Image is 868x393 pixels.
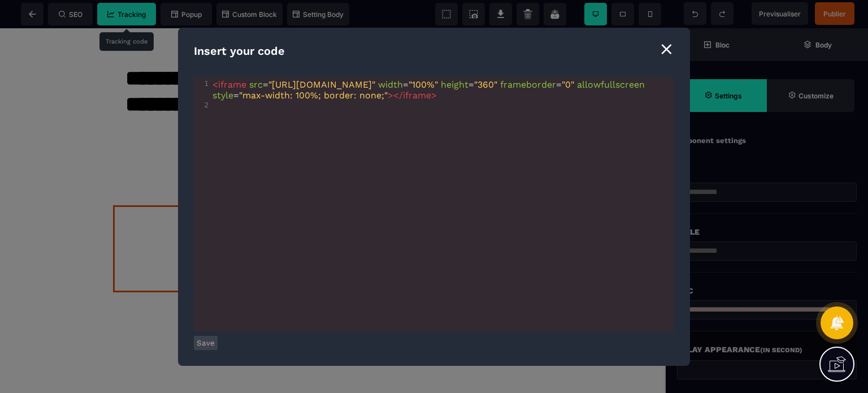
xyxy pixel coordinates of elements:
span: < [212,79,218,90]
span: iframe [403,90,431,101]
span: ></ [388,90,403,101]
button: Save [194,336,218,350]
span: allowfullscreen [577,79,645,90]
span: frameborder [500,79,556,90]
div: 2 [194,101,210,109]
span: "0" [562,79,574,90]
span: style [212,90,233,101]
span: iframe [218,79,246,90]
span: height [441,79,468,90]
div: ⨯ [659,38,674,59]
span: "100%" [409,79,438,90]
span: "360" [474,79,497,90]
span: > [431,90,437,101]
div: 1 [194,79,210,88]
span: "[URL][DOMAIN_NAME]" [268,79,375,90]
span: width [378,79,403,90]
span: = = = = = [212,79,648,101]
span: src [249,79,263,90]
div: Insert your code [194,44,674,59]
span: "max-width: 100%; border: none;" [239,90,388,101]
